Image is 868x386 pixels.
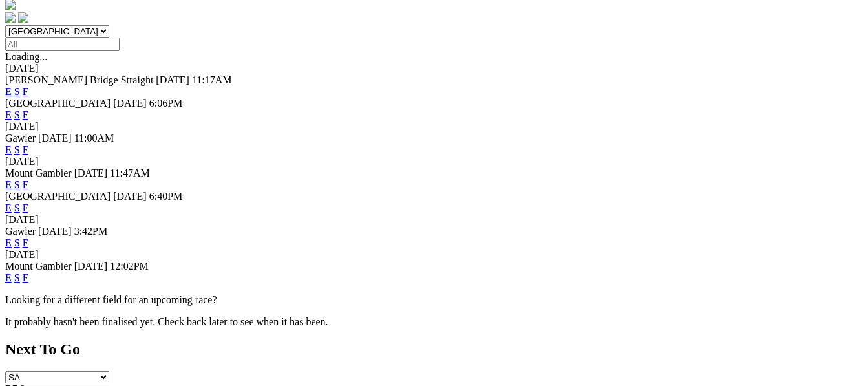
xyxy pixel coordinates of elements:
div: [DATE] [5,121,863,133]
a: F [23,144,28,155]
span: [DATE] [156,74,189,85]
a: F [23,109,28,120]
a: F [23,202,28,213]
a: E [5,237,12,248]
div: [DATE] [5,249,863,261]
a: S [14,179,20,190]
span: 11:17AM [192,74,232,85]
a: E [5,179,12,190]
span: [GEOGRAPHIC_DATA] [5,191,111,202]
a: E [5,272,12,283]
a: F [23,237,28,248]
a: S [14,109,20,120]
span: [DATE] [74,261,108,272]
span: [GEOGRAPHIC_DATA] [5,98,111,109]
span: 3:42PM [74,226,108,237]
a: E [5,86,12,97]
a: F [23,86,28,97]
div: [DATE] [5,214,863,226]
span: [DATE] [113,191,147,202]
a: S [14,144,20,155]
span: Gawler [5,133,36,144]
span: [DATE] [38,226,72,237]
span: [DATE] [113,98,147,109]
span: Loading... [5,51,47,62]
a: S [14,202,20,213]
a: F [23,272,28,283]
span: Mount Gambier [5,261,72,272]
span: Mount Gambier [5,167,72,178]
span: [DATE] [38,133,72,144]
a: E [5,109,12,120]
input: Select date [5,38,120,51]
div: [DATE] [5,63,863,74]
span: 12:02PM [110,261,149,272]
a: E [5,144,12,155]
span: 11:00AM [74,133,114,144]
span: [PERSON_NAME] Bridge Straight [5,74,153,85]
div: [DATE] [5,156,863,167]
a: F [23,179,28,190]
span: 6:06PM [149,98,183,109]
img: twitter.svg [18,12,28,23]
a: E [5,202,12,213]
partial: It probably hasn't been finalised yet. Check back later to see when it has been. [5,316,328,327]
a: S [14,86,20,97]
a: S [14,272,20,283]
h2: Next To Go [5,341,863,358]
p: Looking for a different field for an upcoming race? [5,294,863,306]
span: [DATE] [74,167,108,178]
a: S [14,237,20,248]
span: 6:40PM [149,191,183,202]
span: 11:47AM [110,167,150,178]
span: Gawler [5,226,36,237]
img: facebook.svg [5,12,16,23]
